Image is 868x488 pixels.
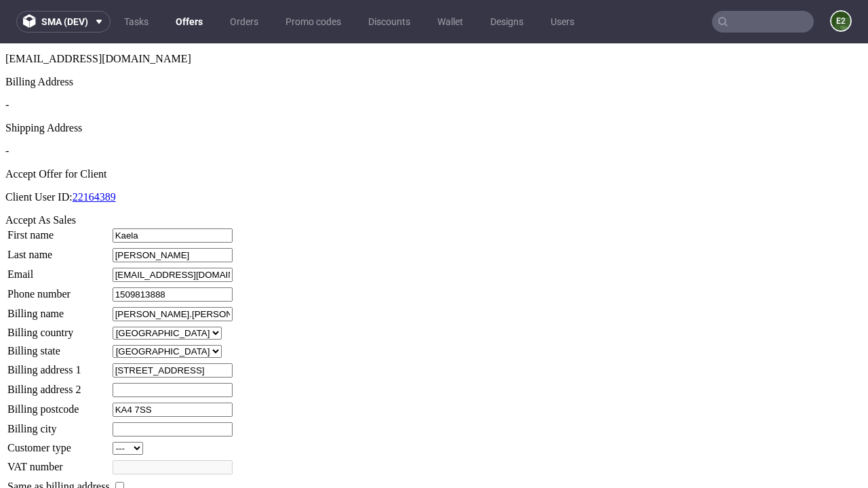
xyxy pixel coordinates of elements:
[5,9,191,21] span: [EMAIL_ADDRESS][DOMAIN_NAME]
[7,339,111,354] td: Billing address 2
[7,184,111,200] td: First name
[7,243,111,259] td: Phone number
[7,224,111,239] td: Email
[542,11,583,33] a: Users
[7,204,111,220] td: Last name
[7,378,111,394] td: Billing city
[16,11,111,33] button: sma (dev)
[7,319,111,335] td: Billing address 1
[7,416,111,432] td: VAT number
[222,11,267,33] a: Orders
[5,125,863,137] div: Accept Offer for Client
[5,171,863,183] div: Accept As Sales
[7,398,111,412] td: Customer type
[7,359,111,374] td: Billing postcode
[41,17,88,26] span: sma (dev)
[482,11,532,33] a: Designs
[5,79,863,91] div: Shipping Address
[7,263,111,279] td: Billing name
[73,148,116,159] a: 22164389
[5,33,863,45] div: Billing Address
[7,436,111,451] td: Same as billing address
[360,11,418,33] a: Discounts
[277,11,349,33] a: Promo codes
[429,11,471,33] a: Wallet
[7,283,111,297] td: Billing country
[5,102,9,113] span: -
[7,301,111,315] td: Billing state
[831,12,850,30] figcaption: e2
[116,11,157,33] a: Tasks
[5,56,9,67] span: -
[5,148,863,160] p: Client User ID:
[167,11,211,33] a: Offers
